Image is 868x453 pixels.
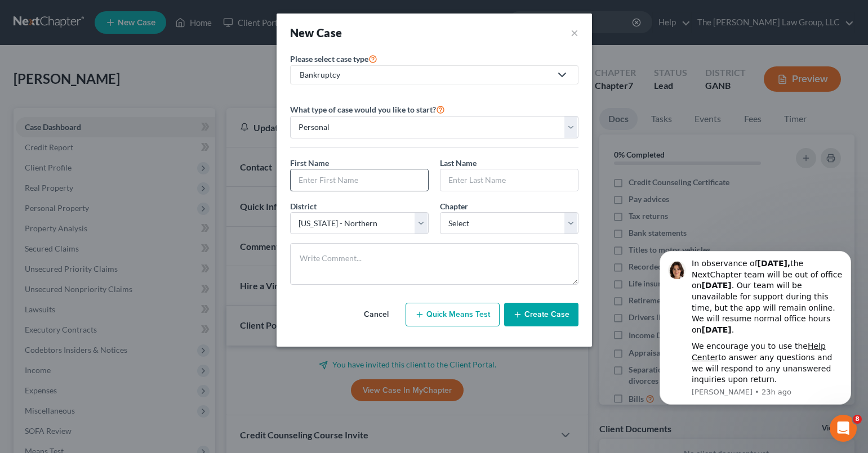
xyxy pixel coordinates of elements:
input: Enter Last Name [440,169,578,191]
input: Enter First Name [291,169,428,191]
button: Create Case [504,303,578,326]
iframe: Intercom live chat [830,415,857,442]
button: × [571,25,578,41]
div: Bankruptcy [300,69,551,80]
span: Last Name [440,158,477,168]
span: Chapter [440,201,468,211]
iframe: Intercom notifications message [643,241,868,411]
button: Cancel [351,303,401,326]
span: First Name [290,158,329,168]
strong: New Case [290,26,342,39]
span: 8 [853,415,862,424]
span: Please select case type [290,54,368,64]
label: What type of case would you like to start? [290,102,445,116]
span: District [290,201,317,211]
button: Quick Means Test [406,303,500,326]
